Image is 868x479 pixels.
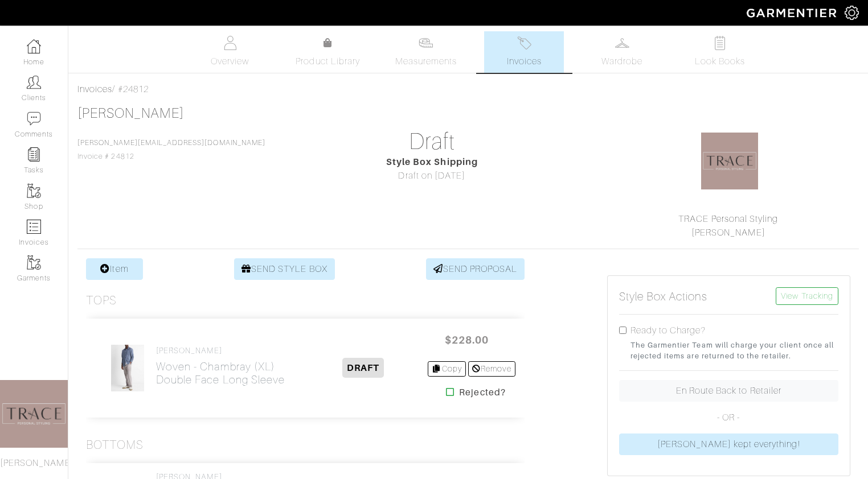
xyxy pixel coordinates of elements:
a: Measurements [386,31,466,73]
img: dashboard-icon-dbcd8f5a0b271acd01030246c82b418ddd0df26cd7fceb0bd07c9910d44c42f6.png [27,39,41,53]
h5: Style Box Actions [619,290,708,303]
img: 1583817110766.png.png [701,133,758,189]
span: Look Books [695,55,746,68]
a: Wardrobe [582,31,662,73]
h2: Woven - Chambray (XL) Double Face Long Sleeve [156,360,285,386]
img: orders-27d20c2124de7fd6de4e0e44c1d41de31381a507db9b33961299e4e07d508b8c.svg [517,36,531,50]
div: / #24812 [77,82,859,96]
a: [PERSON_NAME] kept everything! [619,433,838,455]
a: View Tracking [776,287,838,305]
span: DRAFT [342,358,384,378]
img: measurements-466bbee1fd09ba9460f595b01e5d73f9e2bff037440d3c8f018324cb6cdf7a4a.svg [419,36,433,50]
img: orders-icon-0abe47150d42831381b5fb84f609e132dff9fe21cb692f30cb5eec754e2cba89.png [27,220,41,234]
a: [PERSON_NAME][EMAIL_ADDRESS][DOMAIN_NAME] [77,139,265,147]
img: RUd1ucJsF8EerEKvWybv1QVk [110,344,145,392]
a: Product Library [288,36,368,68]
label: Ready to Charge? [630,324,706,337]
img: wardrobe-487a4870c1b7c33e795ec22d11cfc2ed9d08956e64fb3008fe2437562e282088.svg [615,36,629,50]
h3: Tops [86,294,117,308]
span: Invoice # 24812 [77,139,265,160]
a: Remove [468,361,515,377]
img: garments-icon-b7da505a4dc4fd61783c78ac3ca0ef83fa9d6f193b1c9dc38574b1d14d53ca28.png [27,255,41,270]
img: garmentier-logo-header-white-b43fb05a5012e4ada735d5af1a66efaba907eab6374d6393d1fbf88cb4ef424d.png [741,3,845,23]
h4: [PERSON_NAME] [156,346,285,356]
img: comment-icon-a0a6a9ef722e966f86d9cbdc48e553b5cf19dbc54f86b18d962a5391bc8f6eb6.png [27,112,41,126]
strong: Rejected? [459,386,505,399]
small: The Garmentier Team will charge your client once all rejected items are returned to the retailer. [630,340,838,361]
a: En Route Back to Retailer [619,380,838,402]
img: gear-icon-white-bd11855cb880d31180b6d7d6211b90ccbf57a29d726f0c71d8c61bd08dd39cc2.png [845,6,859,20]
a: Copy [428,361,466,377]
div: Style Box Shipping [310,155,554,169]
div: Draft on [DATE] [310,169,554,183]
img: reminder-icon-8004d30b9f0a5d33ae49ab947aed9ed385cf756f9e5892f1edd6e32f2345188e.png [27,147,41,162]
a: SEND PROPOSAL [426,258,525,280]
img: basicinfo-40fd8af6dae0f16599ec9e87c0ef1c0a1fdea2edbe929e3d69a839185d80c458.svg [223,36,237,50]
span: Overview [211,55,249,68]
a: Invoices [77,84,112,94]
a: Invoices [484,31,564,73]
img: garments-icon-b7da505a4dc4fd61783c78ac3ca0ef83fa9d6f193b1c9dc38574b1d14d53ca28.png [27,184,41,198]
img: clients-icon-6bae9207a08558b7cb47a8932f037763ab4055f8c8b6bfacd5dc20c3e0201464.png [27,75,41,89]
span: Product Library [296,55,360,68]
a: TRACE Personal Styling [678,214,778,224]
span: Invoices [507,55,542,68]
a: SEND STYLE BOX [234,258,335,280]
a: [PERSON_NAME] Woven - Chambray (XL)Double Face Long Sleeve [156,346,285,386]
span: Measurements [395,55,457,68]
p: - OR - [619,411,838,424]
img: todo-9ac3debb85659649dc8f770b8b6100bb5dab4b48dedcbae339e5042a72dfd3cc.svg [713,36,727,50]
a: Overview [190,31,270,73]
span: $228.00 [432,328,501,352]
h1: Draft [310,128,554,155]
a: [PERSON_NAME] [691,228,765,238]
span: Wardrobe [601,55,642,68]
a: Look Books [680,31,760,73]
a: [PERSON_NAME] [77,106,184,121]
h3: Bottoms [86,438,144,452]
a: Item [86,258,143,280]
